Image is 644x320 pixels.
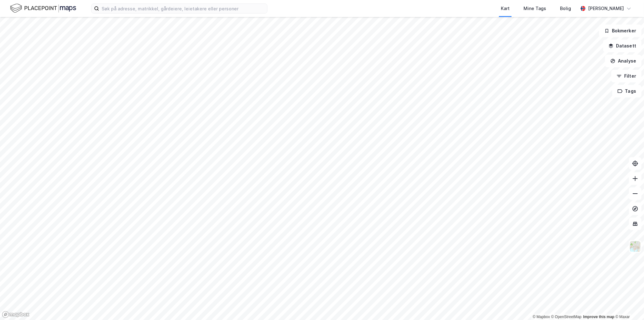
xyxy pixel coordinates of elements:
button: Analyse [605,55,641,67]
input: Søk på adresse, matrikkel, gårdeiere, leietakere eller personer [99,4,267,13]
div: Mine Tags [524,5,546,12]
div: Kontrollprogram for chat [613,290,644,320]
button: Tags [612,85,641,97]
a: Mapbox [533,315,550,319]
iframe: Chat Widget [613,290,644,320]
img: Z [629,240,641,252]
a: Improve this map [583,315,614,319]
button: Bokmerker [599,25,641,37]
button: Datasett [603,40,641,52]
button: Filter [611,70,641,82]
div: Bolig [560,5,571,12]
a: Mapbox homepage [2,311,30,318]
a: OpenStreetMap [551,315,582,319]
div: [PERSON_NAME] [588,5,624,12]
img: logo.f888ab2527a4732fd821a326f86c7f29.svg [10,3,76,14]
div: Kart [501,5,510,12]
